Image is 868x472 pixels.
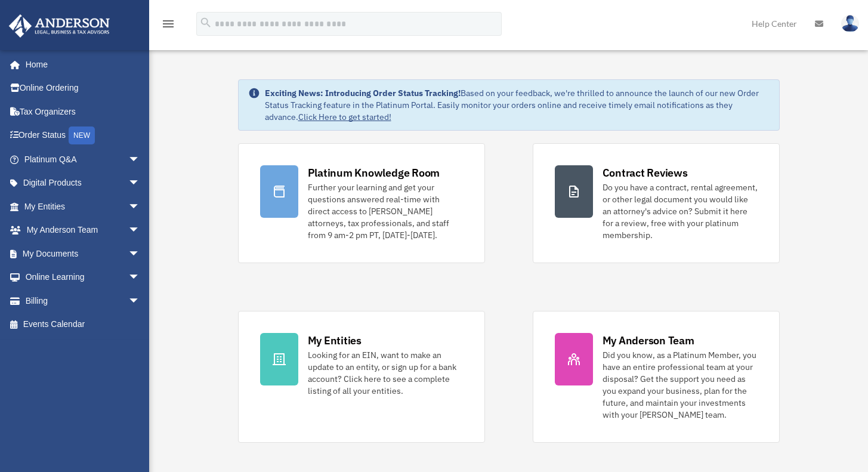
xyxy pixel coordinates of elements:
[603,333,694,348] div: My Anderson Team
[8,147,158,171] a: Platinum Q&Aarrow_drop_down
[8,218,158,242] a: My Anderson Teamarrow_drop_down
[128,147,152,172] span: arrow_drop_down
[128,218,152,243] span: arrow_drop_down
[161,17,175,31] i: menu
[533,143,780,263] a: Contract Reviews Do you have a contract, rental agreement, or other legal document you would like...
[841,15,859,32] img: User Pic
[8,195,158,218] a: My Entitiesarrow_drop_down
[298,112,391,122] a: Click Here to get started!
[8,76,158,100] a: Online Ordering
[533,311,780,443] a: My Anderson Team Did you know, as a Platinum Member, you have an entire professional team at your...
[265,88,461,98] strong: Exciting News: Introducing Order Status Tracking!
[308,349,463,397] div: Looking for an EIN, want to make an update to an entity, or sign up for a bank account? Click her...
[308,333,362,348] div: My Entities
[128,171,152,196] span: arrow_drop_down
[603,165,688,180] div: Contract Reviews
[8,171,158,195] a: Digital Productsarrow_drop_down
[8,124,158,148] a: Order StatusNEW
[128,289,152,313] span: arrow_drop_down
[128,242,152,266] span: arrow_drop_down
[128,266,152,290] span: arrow_drop_down
[8,266,158,289] a: Online Learningarrow_drop_down
[161,21,175,31] a: menu
[199,16,212,29] i: search
[8,289,158,313] a: Billingarrow_drop_down
[603,349,758,421] div: Did you know, as a Platinum Member, you have an entire professional team at your disposal? Get th...
[603,181,758,241] div: Do you have a contract, rental agreement, or other legal document you would like an attorney's ad...
[308,165,440,180] div: Platinum Knowledge Room
[8,53,152,76] a: Home
[238,143,485,263] a: Platinum Knowledge Room Further your learning and get your questions answered real-time with dire...
[5,14,113,38] img: Anderson Advisors Platinum Portal
[69,127,95,144] div: NEW
[128,195,152,219] span: arrow_drop_down
[8,242,158,266] a: My Documentsarrow_drop_down
[8,313,158,337] a: Events Calendar
[265,87,770,123] div: Based on your feedback, we're thrilled to announce the launch of our new Order Status Tracking fe...
[238,311,485,443] a: My Entities Looking for an EIN, want to make an update to an entity, or sign up for a bank accoun...
[308,181,463,241] div: Further your learning and get your questions answered real-time with direct access to [PERSON_NAM...
[8,100,158,124] a: Tax Organizers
